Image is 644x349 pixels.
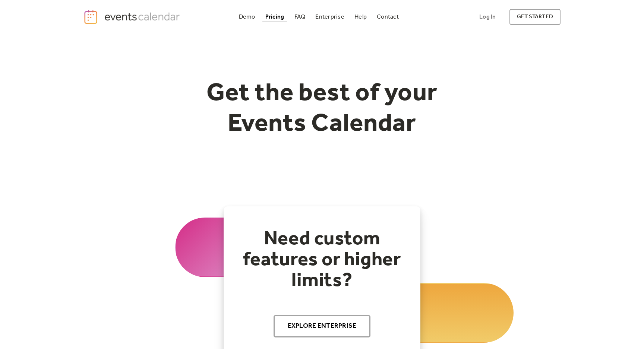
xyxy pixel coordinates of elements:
[291,12,309,22] a: FAQ
[472,9,503,25] a: Log In
[354,15,367,19] div: Help
[239,229,405,291] h2: Need custom features or higher limits?
[509,9,561,25] a: get started
[179,79,465,139] h1: Get the best of your Events Calendar
[262,12,287,22] a: Pricing
[239,15,255,19] div: Demo
[294,15,306,19] div: FAQ
[374,12,402,22] a: Contact
[315,15,344,19] div: Enterprise
[312,12,347,22] a: Enterprise
[351,12,370,22] a: Help
[377,15,399,19] div: Contact
[265,15,284,19] div: Pricing
[236,12,258,22] a: Demo
[274,315,371,337] a: Explore Enterprise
